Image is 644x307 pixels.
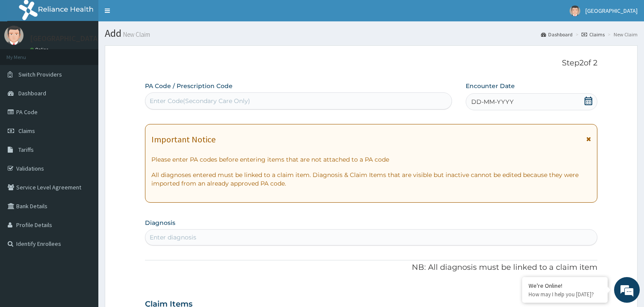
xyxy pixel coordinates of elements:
span: Switch Providers [18,71,62,78]
p: [GEOGRAPHIC_DATA] [30,35,100,42]
p: How may I help you today? [529,291,601,298]
div: Enter Code(Secondary Care Only) [150,97,250,105]
h1: Add [105,28,638,39]
div: We're Online! [529,282,601,289]
li: New Claim [606,31,638,38]
label: Diagnosis [145,218,175,227]
span: Tariffs [18,146,34,153]
img: User Image [570,6,580,16]
span: DD-MM-YYYY [471,97,514,106]
p: Please enter PA codes before entering items that are not attached to a PA code [151,155,591,164]
img: User Image [4,26,24,45]
div: Enter diagnosis [150,233,196,242]
small: New Claim [121,31,150,38]
a: Online [30,47,50,53]
p: Step 2 of 2 [145,59,597,68]
h1: Important Notice [151,135,216,144]
label: Encounter Date [466,82,515,90]
span: Dashboard [18,89,46,97]
p: All diagnoses entered must be linked to a claim item. Diagnosis & Claim Items that are visible bu... [151,171,591,188]
label: PA Code / Prescription Code [145,82,233,90]
p: NB: All diagnosis must be linked to a claim item [145,262,597,273]
span: [GEOGRAPHIC_DATA] [585,7,638,15]
a: Dashboard [541,31,573,38]
span: Claims [18,127,35,135]
a: Claims [582,31,605,38]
